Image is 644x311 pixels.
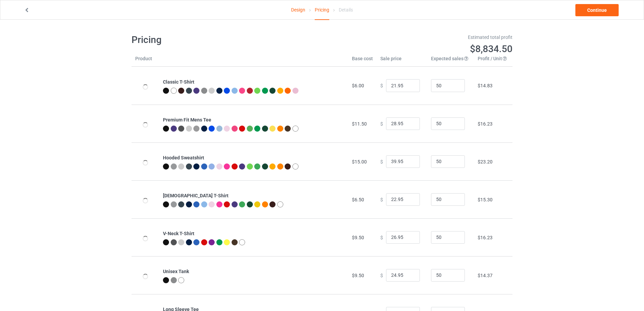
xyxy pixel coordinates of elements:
span: $14.37 [478,273,493,278]
img: heather_texture.png [201,88,207,94]
th: Profit / Unit [474,55,512,67]
span: $6.50 [352,197,364,202]
span: $8,834.50 [470,43,512,54]
img: heather_texture.png [171,277,177,283]
b: V-Neck T-Shirt [163,231,194,236]
b: Hooded Sweatshirt [163,155,204,160]
span: $9.50 [352,273,364,278]
a: Continue [575,4,619,16]
h1: Pricing [132,34,317,46]
span: $15.00 [352,159,367,164]
span: $16.23 [478,235,493,240]
span: $11.50 [352,121,367,127]
span: $6.00 [352,83,364,88]
span: $14.83 [478,83,493,88]
th: Product [132,55,159,67]
span: $16.23 [478,121,493,127]
img: heather_texture.png [193,126,199,132]
th: Base cost [348,55,377,67]
span: $ [380,197,383,202]
div: Estimated total profit [327,34,513,41]
th: Expected sales [427,55,474,67]
span: $9.50 [352,235,364,240]
a: Design [291,0,305,19]
b: Premium Fit Mens Tee [163,117,211,123]
b: Unisex Tank [163,269,189,274]
span: $15.30 [478,197,493,202]
span: $ [380,83,383,88]
span: $ [380,235,383,240]
div: Details [339,0,353,19]
th: Sale price [377,55,427,67]
span: $23.20 [478,159,493,164]
span: $ [380,272,383,278]
b: [DEMOGRAPHIC_DATA] T-Shirt [163,193,229,198]
span: $ [380,159,383,164]
span: $ [380,121,383,126]
b: Classic T-Shirt [163,79,194,85]
div: Pricing [315,0,329,20]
